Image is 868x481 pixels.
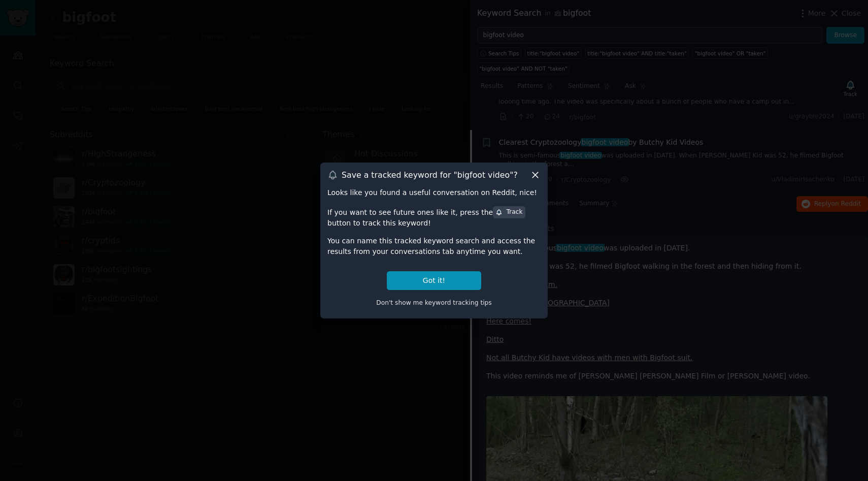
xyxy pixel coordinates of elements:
div: Track [495,208,522,217]
span: Don't show me keyword tracking tips [376,299,492,306]
div: You can name this tracked keyword search and access the results from your conversations tab anyti... [327,236,541,257]
h3: Save a tracked keyword for " bigfoot video "? [342,170,518,180]
div: If you want to see future ones like it, press the button to track this keyword! [327,205,541,229]
button: Got it! [387,271,481,290]
div: Looks like you found a useful conversation on Reddit, nice! [327,187,541,198]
